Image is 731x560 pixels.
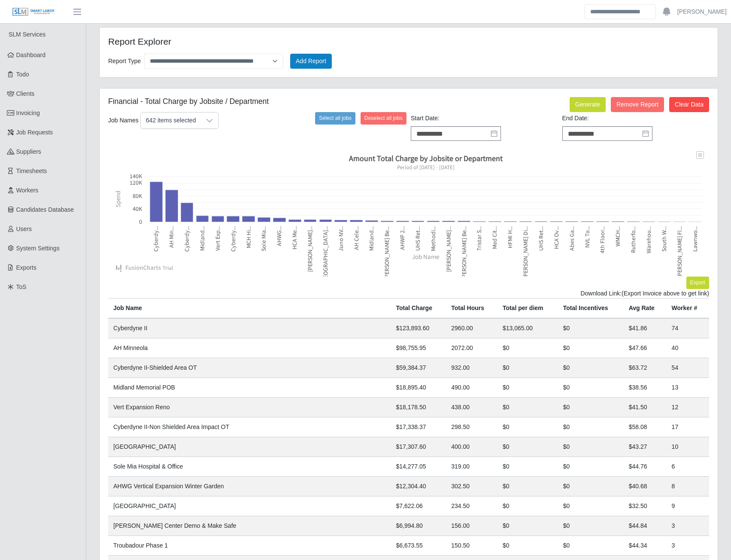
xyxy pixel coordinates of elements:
td: 438.00 [446,397,497,417]
th: Total Charge [391,298,446,318]
text: Midland... [367,226,375,251]
td: $7,622.06 [391,496,446,516]
text: Lawnwo... [691,226,699,252]
button: Export [686,277,709,289]
h4: Report Explorer [108,36,351,47]
span: Suppliers [16,148,41,155]
td: $0 [558,417,624,437]
text: Tristar S... [475,226,483,251]
text: 140K [130,172,143,180]
text: HCA Ov... [552,226,560,249]
td: $44.76 [624,457,667,476]
span: Users [16,225,32,232]
td: $0 [558,516,624,536]
text: [GEOGRAPHIC_DATA]... [322,226,329,284]
td: 2960.00 [446,318,497,338]
span: Invoicing [16,110,40,116]
td: $0 [497,338,558,358]
span: Exports [16,264,36,271]
td: Cyberdyne II [108,318,391,338]
text: [PERSON_NAME]... [445,226,452,272]
td: 319.00 [446,457,497,476]
th: Total Incentives [558,298,624,318]
text: UHS Ret... [414,226,422,251]
text: Spend [114,191,122,207]
div: 642 items selected [141,113,201,128]
td: $63.72 [624,358,667,377]
text: NVL To... [583,226,591,248]
td: $0 [497,437,558,457]
text: 4th Floor... [598,226,606,253]
text: [PERSON_NAME] Be... [460,226,468,280]
td: $12,304.40 [391,476,446,496]
span: (Export Invoice above to get link) [622,290,709,297]
td: $0 [497,457,558,476]
td: 150.50 [446,536,497,555]
td: 400.00 [446,437,497,457]
td: 298.50 [446,417,497,437]
td: $41.50 [624,397,667,417]
a: [PERSON_NAME] [677,7,727,16]
text: AHWP 2... [398,226,406,250]
text: MCH Hi... [245,226,252,248]
text: HCA Me... [291,226,298,250]
label: End Date: [562,114,589,123]
td: $0 [497,476,558,496]
td: $0 [497,496,558,516]
td: $0 [497,417,558,437]
label: Start Date: [411,114,440,123]
td: $41.86 [624,318,667,338]
td: [GEOGRAPHIC_DATA] [108,437,391,457]
th: Total Hours [446,298,497,318]
th: Total per diem [497,298,558,318]
th: Job Name [108,298,391,318]
div: Download Link: [108,289,709,298]
text: [PERSON_NAME] Be... [383,226,391,280]
text: Rutherfo... [629,226,637,253]
th: Worker # [667,298,709,318]
button: Remove Report [611,97,664,112]
td: $0 [497,377,558,397]
img: SLM Logo [12,7,55,17]
td: Troubadour Phase 1 [108,536,391,555]
span: Todo [16,71,29,78]
td: 13 [667,377,709,397]
td: 3 [667,516,709,536]
td: AHWG Vertical Expansion Winter Garden [108,476,391,496]
td: $6,673.55 [391,536,446,555]
text: Vert Exp... [214,226,221,251]
td: $14,277.05 [391,457,446,476]
td: $0 [558,377,624,397]
td: [PERSON_NAME] Center Demo & Make Safe [108,516,391,536]
text: Amount Total Charge by Jobsite or Department [349,153,503,163]
td: $98,755.95 [391,338,446,358]
td: Vert Expansion Reno [108,397,391,417]
td: $0 [558,496,624,516]
td: 40 [667,338,709,358]
text: 120K [130,179,143,186]
span: SLM Services [9,31,45,38]
text: [PERSON_NAME]... [306,226,314,272]
span: Candidates Database [16,206,74,213]
td: $0 [558,536,624,555]
td: $18,895.40 [391,377,446,397]
h5: Financial - Total Charge by Jobsite / Department [108,97,504,106]
text: Cyberdy... [229,226,237,252]
td: $38.56 [624,377,667,397]
td: $17,307.60 [391,437,446,457]
text: AHWG... [275,226,283,246]
text: AH Min... [167,226,175,248]
td: $44.34 [624,536,667,555]
td: $0 [497,358,558,377]
text: UHS Ret... [537,226,545,251]
td: $44.84 [624,516,667,536]
td: $43.27 [624,437,667,457]
button: Add Report [290,54,332,69]
span: Workers [16,187,39,194]
text: Warehou... [645,226,652,253]
button: Clear Data [669,97,709,112]
td: 6 [667,457,709,476]
text: Methodi... [429,226,437,251]
td: $58.08 [624,417,667,437]
td: 3 [667,536,709,555]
